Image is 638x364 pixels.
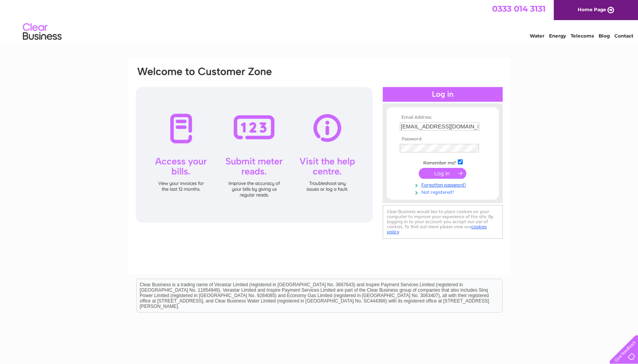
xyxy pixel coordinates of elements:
a: Energy [549,33,566,39]
a: cookies policy [387,224,487,234]
a: Telecoms [571,33,594,39]
a: Not registered? [400,188,487,195]
a: Water [530,33,544,39]
input: Submit [419,168,466,179]
td: Remember me? [398,158,487,166]
a: Forgotten password? [400,181,487,188]
a: Blog [599,33,610,39]
th: Password: [398,137,487,142]
a: Contact [614,33,633,39]
a: 0333 014 3131 [492,4,546,14]
img: logo.png [22,20,62,44]
div: Clear Business would like to place cookies on your computer to improve your experience of the sit... [383,205,503,239]
div: Clear Business is a trading name of Verastar Limited (registered in [GEOGRAPHIC_DATA] No. 3667643... [137,4,502,38]
th: Email Address: [398,115,487,120]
